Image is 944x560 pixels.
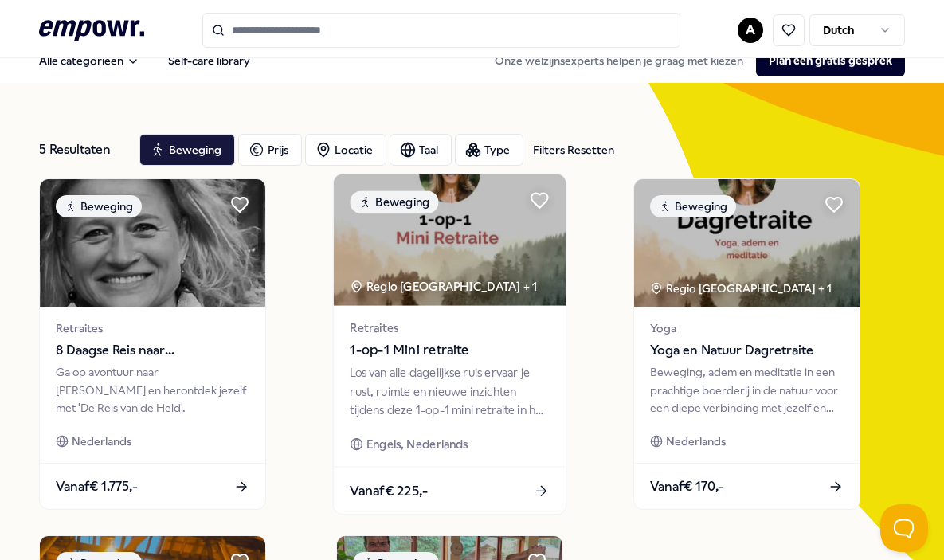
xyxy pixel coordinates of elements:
div: Regio [GEOGRAPHIC_DATA] + 1 [650,280,832,297]
div: Onze welzijnsexperts helpen je graag met kiezen [482,45,905,76]
div: Los van alle dagelijkse ruis ervaar je rust, ruimte en nieuwe inzichten tijdens deze 1-op-1 mini ... [350,364,549,419]
a: package imageBewegingRegio [GEOGRAPHIC_DATA] + 1YogaYoga en Natuur DagretraiteBeweging, adem en m... [633,178,860,510]
a: package imageBewegingRetraites8 Daagse Reis naar [PERSON_NAME] ‘De Reis van de Held'Ga op avontuu... [39,178,266,510]
div: Regio [GEOGRAPHIC_DATA] + 1 [350,277,537,296]
div: Ga op avontuur naar [PERSON_NAME] en herontdek jezelf met 'De Reis van de Held'. [56,363,249,417]
span: Nederlands [666,433,726,450]
input: Search for products, categories or subcategories [202,13,680,48]
a: Self-care library [155,45,263,76]
span: 1-op-1 Mini retraite [350,340,549,361]
iframe: Help Scout Beacon - Open [880,504,928,552]
span: Yoga en Natuur Dagretraite [650,340,844,361]
img: package image [40,179,265,307]
img: package image [634,179,860,307]
span: Vanaf € 1.775,- [56,476,138,497]
nav: Main [26,45,263,76]
div: Beweging, adem en meditatie in een prachtige boerderij in de natuur voor een diepe verbinding met... [650,363,844,417]
span: Vanaf € 225,- [350,480,428,501]
button: Beweging [139,134,235,166]
span: 8 Daagse Reis naar [PERSON_NAME] ‘De Reis van de Held' [56,340,249,361]
button: Plan een gratis gesprek [756,45,905,76]
div: Beweging [56,195,142,217]
a: package imageBewegingRegio [GEOGRAPHIC_DATA] + 1Retraites1-op-1 Mini retraiteLos van alle dagelij... [333,174,567,515]
div: 5 Resultaten [39,134,127,166]
button: Type [455,134,523,166]
button: A [738,18,763,43]
div: Beweging [350,190,438,213]
button: Alle categorieën [26,45,152,76]
span: Yoga [650,319,844,337]
button: Taal [390,134,452,166]
span: Retraites [350,319,549,337]
span: Engels, Nederlands [366,435,468,453]
img: package image [334,174,566,306]
span: Retraites [56,319,249,337]
button: Locatie [305,134,386,166]
span: Nederlands [72,433,131,450]
span: Vanaf € 170,- [650,476,724,497]
button: Prijs [238,134,302,166]
div: Beweging [650,195,736,217]
div: Filters Resetten [533,141,614,159]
